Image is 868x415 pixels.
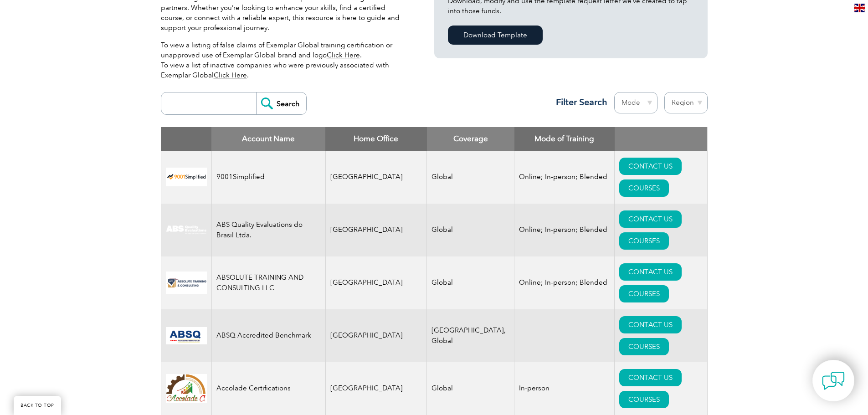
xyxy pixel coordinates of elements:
th: Account Name: activate to sort column descending [211,127,325,151]
td: ABS Quality Evaluations do Brasil Ltda. [211,204,325,256]
a: CONTACT US [619,263,682,281]
a: BACK TO TOP [14,396,61,415]
a: CONTACT US [619,210,682,228]
a: CONTACT US [619,158,682,175]
td: Global [427,151,514,204]
td: ABSQ Accredited Benchmark [211,309,325,362]
td: [GEOGRAPHIC_DATA], Global [427,309,514,362]
td: Global [427,204,514,256]
td: [GEOGRAPHIC_DATA] [325,362,427,415]
th: : activate to sort column ascending [615,127,707,151]
img: 16e092f6-eadd-ed11-a7c6-00224814fd52-logo.png [166,272,207,294]
th: Home Office: activate to sort column ascending [325,127,427,151]
img: 37c9c059-616f-eb11-a812-002248153038-logo.png [166,168,207,186]
a: COURSES [619,285,669,302]
td: [GEOGRAPHIC_DATA] [325,204,427,256]
td: Global [427,256,514,309]
td: ABSOLUTE TRAINING AND CONSULTING LLC [211,256,325,309]
th: Coverage: activate to sort column ascending [427,127,514,151]
a: Click Here [214,71,247,79]
a: CONTACT US [619,369,682,386]
td: Accolade Certifications [211,362,325,415]
img: cc24547b-a6e0-e911-a812-000d3a795b83-logo.png [166,327,207,344]
a: Download Template [448,26,543,45]
th: Mode of Training: activate to sort column ascending [514,127,615,151]
img: en [854,4,865,12]
td: 9001Simplified [211,151,325,204]
a: COURSES [619,232,669,250]
td: [GEOGRAPHIC_DATA] [325,151,427,204]
img: 1a94dd1a-69dd-eb11-bacb-002248159486-logo.jpg [166,374,207,403]
td: [GEOGRAPHIC_DATA] [325,309,427,362]
h3: Filter Search [550,97,607,108]
a: COURSES [619,338,669,355]
img: c92924ac-d9bc-ea11-a814-000d3a79823d-logo.jpg [166,225,207,235]
a: CONTACT US [619,316,682,333]
td: Online; In-person; Blended [514,151,615,204]
input: Search [256,92,306,114]
td: In-person [514,362,615,415]
td: [GEOGRAPHIC_DATA] [325,256,427,309]
a: COURSES [619,391,669,408]
td: Global [427,362,514,415]
p: To view a listing of false claims of Exemplar Global training certification or unapproved use of ... [161,40,407,80]
a: Click Here [327,51,360,59]
a: COURSES [619,179,669,197]
img: contact-chat.png [822,369,845,392]
td: Online; In-person; Blended [514,204,615,256]
td: Online; In-person; Blended [514,256,615,309]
